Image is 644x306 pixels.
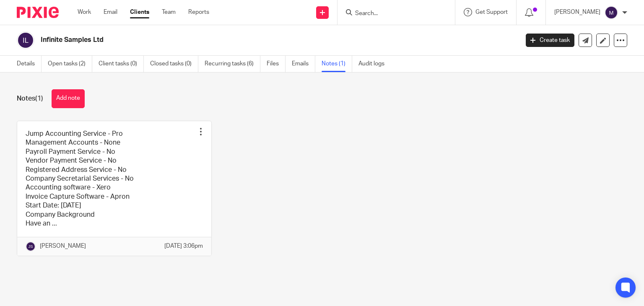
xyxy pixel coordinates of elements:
[17,7,59,18] img: Pixie
[164,242,203,250] p: [DATE] 3:06pm
[526,34,574,47] a: Create task
[605,6,618,19] img: svg%3E
[17,94,43,103] h1: Notes
[162,8,176,16] a: Team
[554,8,600,16] p: [PERSON_NAME]
[40,242,86,250] p: [PERSON_NAME]
[188,8,209,16] a: Reports
[104,8,117,16] a: Email
[354,10,430,18] input: Search
[322,56,352,72] a: Notes (1)
[48,56,92,72] a: Open tasks (2)
[150,56,198,72] a: Closed tasks (0)
[267,56,286,72] a: Files
[205,56,260,72] a: Recurring tasks (6)
[78,8,91,16] a: Work
[475,9,508,15] span: Get Support
[130,8,149,16] a: Clients
[292,56,315,72] a: Emails
[17,31,34,49] img: svg%3E
[99,56,144,72] a: Client tasks (0)
[35,95,43,102] span: (1)
[26,241,36,252] img: svg%3E
[52,89,85,108] button: Add note
[41,36,419,44] h2: Infinite Samples Ltd
[358,56,391,72] a: Audit logs
[17,56,42,72] a: Details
